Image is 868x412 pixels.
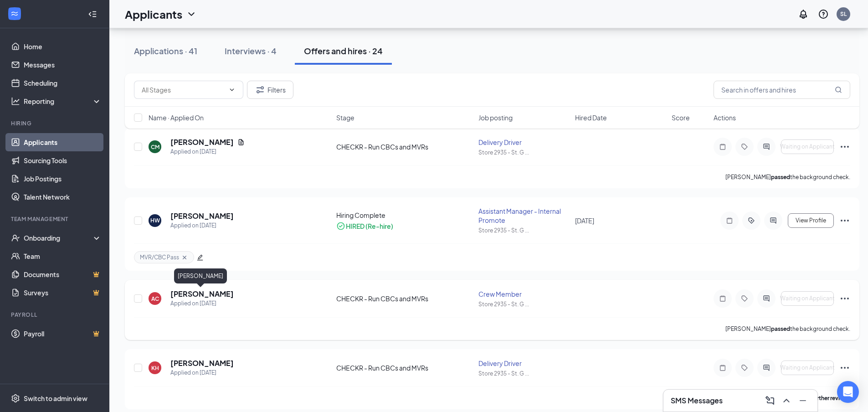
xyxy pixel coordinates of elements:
a: Team [24,247,102,265]
div: Store 2935 - St. G ... [478,300,570,308]
button: View Profile [788,213,834,228]
span: MVR/CBC Pass [140,253,179,261]
p: [PERSON_NAME] the background check. [725,173,850,181]
div: Applied on [DATE] [170,299,234,308]
input: All Stages [142,85,225,95]
div: CHECKR - Run CBCs and MVRs [336,294,473,303]
svg: Note [717,143,728,150]
svg: MagnifyingGlass [835,86,842,93]
svg: Ellipses [839,293,850,304]
svg: ComposeMessage [765,395,776,406]
div: [PERSON_NAME] [174,268,227,283]
svg: CheckmarkCircle [336,221,345,231]
div: Hiring [11,119,100,127]
span: Hired Date [575,113,607,122]
div: HIRED (Re-hire) [346,221,393,231]
svg: Minimize [797,395,808,406]
svg: ActiveChat [768,217,779,224]
h5: [PERSON_NAME] [170,289,234,299]
div: CM [151,143,159,151]
div: Store 2935 - St. G ... [478,227,570,234]
div: Crew Member [478,289,570,299]
span: View Profile [796,217,826,224]
svg: ChevronDown [186,9,197,20]
svg: Ellipses [839,362,850,373]
div: KH [151,364,159,372]
h1: Applicants [125,6,182,22]
div: Store 2935 - St. G ... [478,370,570,377]
svg: Document [237,139,245,146]
span: [DATE] [575,216,594,225]
div: Interviews · 4 [225,45,277,57]
h5: [PERSON_NAME] [170,358,234,368]
div: CHECKR - Run CBCs and MVRs [336,142,473,151]
a: Job Postings [24,170,102,188]
button: Waiting on Applicant [781,360,834,375]
svg: Note [724,217,735,224]
button: Minimize [796,393,810,408]
button: ComposeMessage [763,393,777,408]
button: Waiting on Applicant [781,291,834,306]
svg: Ellipses [839,215,850,226]
svg: Tag [739,364,750,371]
svg: ActiveTag [746,217,757,224]
svg: Note [717,295,728,302]
svg: Filter [255,84,266,95]
a: Talent Network [24,188,102,206]
span: Job posting [478,113,513,122]
svg: UserCheck [11,233,20,242]
div: Applications · 41 [134,45,197,57]
div: Hiring Complete [336,211,473,220]
svg: Tag [739,143,750,150]
svg: Notifications [798,9,809,20]
div: Switch to admin view [24,394,87,403]
h5: [PERSON_NAME] [170,137,234,147]
button: Filter Filters [247,81,293,99]
svg: Settings [11,394,20,403]
svg: Note [717,364,728,371]
svg: Tag [739,295,750,302]
a: Scheduling [24,74,102,92]
h5: [PERSON_NAME] [170,211,234,221]
h3: SMS Messages [671,396,723,406]
a: PayrollCrown [24,324,102,343]
svg: ChevronUp [781,395,792,406]
svg: WorkstreamLogo [10,9,19,18]
div: CHECKR - Run CBCs and MVRs [336,363,473,372]
svg: Cross [181,254,188,261]
a: Messages [24,56,102,74]
span: Actions [714,113,736,122]
b: passed [771,325,790,332]
b: further review. [812,395,850,402]
a: Home [24,37,102,56]
div: Team Management [11,215,100,223]
svg: ActiveChat [761,295,772,302]
span: Stage [336,113,354,122]
div: HW [150,216,160,224]
a: DocumentsCrown [24,265,102,283]
div: Store 2935 - St. G ... [478,149,570,156]
svg: Collapse [88,10,97,19]
p: [PERSON_NAME] the background check. [725,325,850,333]
svg: ActiveChat [761,143,772,150]
b: passed [771,174,790,180]
span: Score [672,113,690,122]
div: SL [840,10,847,18]
div: Assistant Manager - Internal Promote [478,206,570,225]
span: Name · Applied On [149,113,204,122]
button: ChevronUp [779,393,794,408]
div: Applied on [DATE] [170,221,234,230]
div: AC [151,295,159,303]
span: Waiting on Applicant [780,295,835,302]
svg: ChevronDown [228,86,236,93]
a: Applicants [24,133,102,151]
span: Waiting on Applicant [780,144,835,150]
div: Delivery Driver [478,359,570,368]
div: Onboarding [24,233,94,242]
div: Reporting [24,97,102,106]
button: Waiting on Applicant [781,139,834,154]
span: Waiting on Applicant [780,365,835,371]
input: Search in offers and hires [714,81,850,99]
div: Applied on [DATE] [170,368,234,377]
svg: QuestionInfo [818,9,829,20]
